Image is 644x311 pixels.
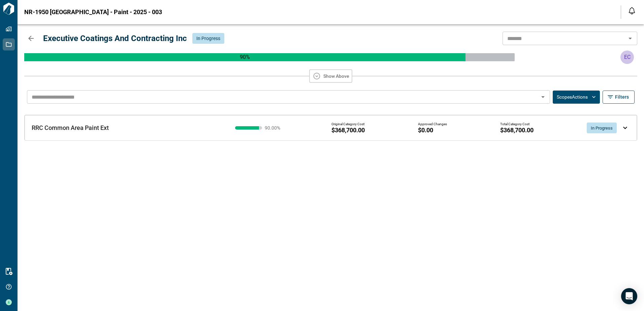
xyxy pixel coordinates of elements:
[265,126,285,130] span: 90.00 %
[331,127,365,134] span: $368,700.00
[25,115,637,140] div: RRC Common Area Paint Ext90.00%Original Category Cost$368,700.00Approved Changes$0.00Total Catego...
[626,5,637,16] button: Open notification feed
[196,36,220,41] span: In Progress
[623,127,627,129] img: expand
[418,127,433,134] span: $0.00
[24,53,465,61] p: 90 %
[553,91,600,104] button: ScopesActions
[32,124,109,131] span: RRC Common Area Paint Ext
[500,122,529,126] span: Total Category Cost
[24,9,162,15] span: NR-1950 [GEOGRAPHIC_DATA] - Paint - 2025 - 003
[587,126,617,131] span: In Progress
[500,127,534,134] span: $368,700.00
[624,53,631,61] p: EC
[621,288,637,304] div: Open Intercom Messenger
[538,92,548,102] button: Open
[625,34,635,43] button: Open
[615,94,629,100] span: Filters
[43,34,187,43] span: Executive Coatings And Contracting Inc
[331,122,364,126] span: Original Category Cost
[418,122,447,126] span: Approved Changes
[24,53,465,61] div: Completed & Invoiced $331830 (90%)
[603,91,635,104] button: Filters
[309,69,352,83] button: Show Above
